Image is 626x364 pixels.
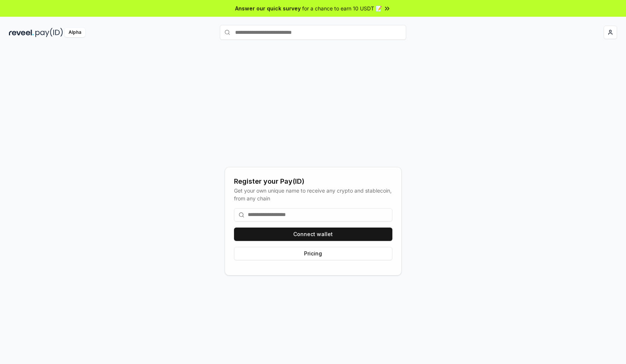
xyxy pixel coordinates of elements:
[234,187,392,202] div: Get your own unique name to receive any crypto and stablecoin, from any chain
[64,28,85,37] div: Alpha
[234,228,392,241] button: Connect wallet
[235,4,301,12] span: Answer our quick survey
[9,28,34,37] img: reveel_dark
[234,176,392,187] div: Register your Pay(ID)
[302,4,382,12] span: for a chance to earn 10 USDT 📝
[234,247,392,260] button: Pricing
[35,28,63,37] img: pay_id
